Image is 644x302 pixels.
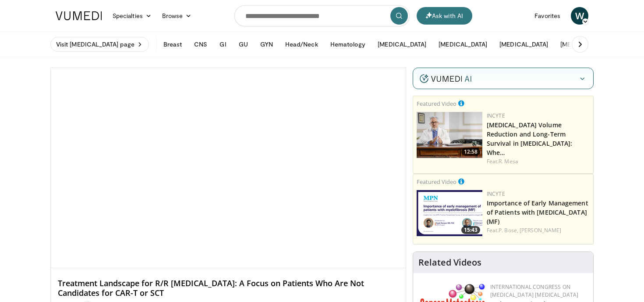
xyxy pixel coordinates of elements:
[520,226,561,234] a: [PERSON_NAME]
[529,7,566,25] a: Favorites
[487,199,588,226] a: Importance of Early Management of Patients with [MEDICAL_DATA] (MF)
[234,5,410,26] input: Search topics, interventions
[555,36,614,53] button: [MEDICAL_DATA]
[325,36,371,53] button: Hematology
[234,36,253,53] button: GU
[417,112,482,158] img: 7350bff6-2067-41fe-9408-af54c6d3e836.png.150x105_q85_crop-smart_upscale.png
[372,36,432,53] button: [MEDICAL_DATA]
[107,7,157,25] a: Specialties
[487,121,573,157] a: [MEDICAL_DATA] Volume Reduction and Long-Term Survival in [MEDICAL_DATA]: Whe…
[499,226,518,234] a: P. Bose,
[58,279,399,298] h4: Treatment Landscape for R/R [MEDICAL_DATA]: A Focus on Patients Who Are Not Candidates for CAR-T ...
[255,36,278,53] button: GYN
[494,36,553,53] button: [MEDICAL_DATA]
[50,37,149,52] a: Visit [MEDICAL_DATA] page
[189,36,212,53] button: CNS
[417,112,482,158] a: 12:58
[417,100,456,108] small: Featured Video
[417,190,482,236] img: 0ab4ba2a-1ce5-4c7e-8472-26c5528d93bc.png.150x105_q85_crop-smart_upscale.png
[487,226,590,234] div: Feat.
[158,36,187,53] button: Breast
[417,190,482,236] a: 15:43
[490,283,579,298] a: International Congress on [MEDICAL_DATA] [MEDICAL_DATA]
[418,257,481,268] h4: Related Videos
[51,68,406,268] video-js: Video Player
[499,158,518,165] a: R. Mesa
[571,7,588,25] a: W
[461,226,480,234] span: 15:43
[487,158,590,165] div: Feat.
[417,178,456,186] small: Featured Video
[417,7,472,25] button: Ask with AI
[214,36,231,53] button: GI
[487,190,505,198] a: Incyte
[487,112,505,119] a: Incyte
[461,148,480,156] span: 12:58
[433,36,492,53] button: [MEDICAL_DATA]
[420,74,471,83] img: vumedi-ai-logo.v2.svg
[157,7,197,25] a: Browse
[280,36,323,53] button: Head/Neck
[56,11,102,20] img: VuMedi Logo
